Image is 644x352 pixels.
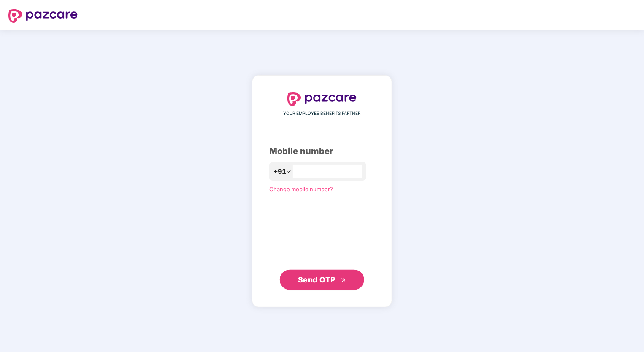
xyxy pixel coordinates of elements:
span: double-right [341,278,346,283]
a: Change mobile number? [269,186,333,192]
span: Send OTP [298,275,336,284]
img: logo [287,92,357,106]
span: +91 [273,166,286,177]
span: YOUR EMPLOYEE BENEFITS PARTNER [284,110,361,117]
div: Mobile number [269,145,375,158]
button: Send OTPdouble-right [280,270,364,290]
img: logo [8,9,78,23]
span: down [286,169,291,174]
